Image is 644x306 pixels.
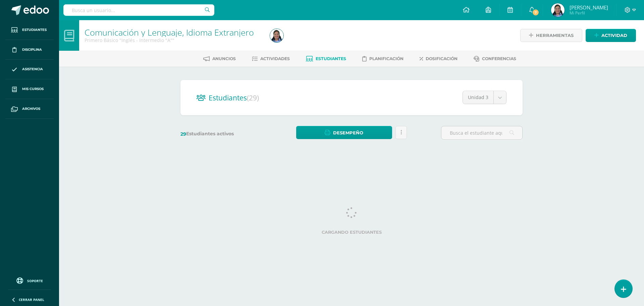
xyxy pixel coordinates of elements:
span: Mi Perfil [570,10,608,16]
span: (29) [247,93,259,102]
a: Archivos [5,99,54,119]
span: Mis cursos [22,86,44,92]
a: Comunicación y Lenguaje, Idioma Extranjero [85,27,254,38]
span: Asistencia [22,67,43,72]
a: Estudiantes [5,20,54,40]
span: Estudiantes [316,56,346,61]
a: Soporte [8,276,51,285]
a: Conferencias [474,53,516,64]
span: Dosificación [426,56,458,61]
a: Actividades [252,53,290,64]
a: Planificación [362,53,404,64]
span: Disciplina [22,47,42,52]
span: Estudiantes [22,27,47,33]
div: Primero Básico 'Inglés - Intermedio "A"' [85,37,262,43]
img: 7789f009e13315f724d5653bd3ad03c2.png [551,3,565,17]
span: Cerrar panel [19,297,44,302]
a: Asistencia [5,60,54,80]
a: Dosificación [420,53,458,64]
a: Herramientas [520,29,582,42]
span: Actividades [260,56,290,61]
span: Desempeño [333,127,363,139]
h1: Comunicación y Lenguaje, Idioma Extranjero [85,28,262,37]
span: Herramientas [536,29,574,42]
span: Archivos [22,106,40,112]
span: Actividad [601,29,627,42]
a: Desempeño [296,126,392,139]
label: Cargando estudiantes [183,230,520,235]
a: Anuncios [203,53,236,64]
a: Unidad 3 [463,91,506,104]
a: Disciplina [5,40,54,60]
span: 29 [180,131,186,137]
label: Estudiantes activos [180,131,262,137]
a: Estudiantes [306,53,346,64]
input: Busca el estudiante aquí... [441,126,522,139]
img: 7789f009e13315f724d5653bd3ad03c2.png [270,29,283,42]
span: Estudiantes [209,93,259,102]
span: [PERSON_NAME] [570,4,608,11]
span: Conferencias [482,56,516,61]
input: Busca un usuario... [63,4,214,16]
span: Planificación [369,56,404,61]
a: Mis cursos [5,79,54,99]
span: Anuncios [212,56,236,61]
span: 7 [532,9,539,16]
a: Actividad [586,29,636,42]
span: Unidad 3 [468,91,488,104]
span: Soporte [27,278,43,283]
